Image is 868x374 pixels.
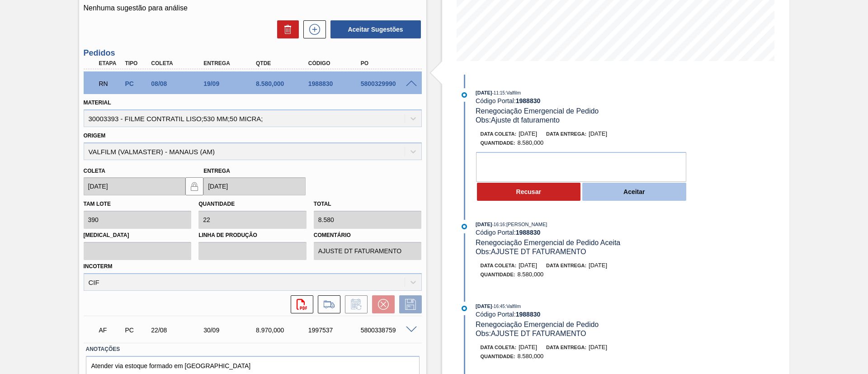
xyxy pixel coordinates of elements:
[481,345,517,350] span: Data coleta:
[589,344,607,350] span: [DATE]
[582,183,686,201] button: Aceitar
[201,60,260,66] div: Entrega
[359,327,417,334] div: 5800338759
[273,20,299,38] div: Excluir Sugestões
[519,344,537,350] span: [DATE]
[189,181,200,192] img: locked
[546,263,586,268] span: Data entrega:
[326,19,422,39] div: Aceitar Sugestões
[314,201,331,207] label: Total
[359,60,417,66] div: PO
[546,345,586,350] span: Data entrega:
[462,306,467,311] img: atual
[286,295,313,313] div: Abrir arquivo PDF
[505,90,521,95] span: : Valfilm
[149,80,208,87] div: 08/08/2025
[476,303,492,309] span: [DATE]
[476,239,620,246] span: Renegociação Emergencial de Pedido Aceita
[476,321,599,328] span: Renegociação Emergencial de Pedido
[359,80,417,87] div: 5800329990
[462,224,467,229] img: atual
[519,130,537,137] span: [DATE]
[481,140,515,146] span: Quantidade :
[254,327,312,334] div: 8.970,000
[516,229,541,236] strong: 1988830
[203,168,230,174] label: Entrega
[476,222,492,227] span: [DATE]
[84,48,422,58] h3: Pedidos
[84,201,111,207] label: Tam lote
[516,311,541,318] strong: 1988830
[505,222,547,227] span: : [PERSON_NAME]
[254,80,312,87] div: 8.580,000
[589,262,607,269] span: [DATE]
[589,130,607,137] span: [DATE]
[476,311,690,318] div: Código Portal:
[518,139,544,146] span: 8.580,000
[203,177,306,195] input: dd/mm/yyyy
[201,327,260,334] div: 30/09/2025
[476,229,690,236] div: Código Portal:
[84,168,105,174] label: Coleta
[481,354,515,359] span: Quantidade :
[97,60,124,66] div: Etapa
[149,327,208,334] div: 22/08/2025
[84,4,422,12] p: Nenhuma sugestão para análise
[340,295,368,313] div: Informar alteração no pedido
[476,116,560,124] span: Obs: Ajuste dt faturamento
[481,272,515,277] span: Quantidade :
[516,97,541,104] strong: 1988830
[84,263,113,270] label: Incoterm
[84,177,186,195] input: dd/mm/yyyy
[123,327,150,334] div: Pedido de Compra
[477,183,581,201] button: Recusar
[481,263,517,268] span: Data coleta:
[314,229,422,242] label: Comentário
[306,60,365,66] div: Código
[313,295,340,313] div: Ir para Composição de Carga
[476,248,586,256] span: Obs: AJUSTE DT FATURAMENTO
[476,107,599,115] span: Renegociação Emergencial de Pedido
[330,20,421,38] button: Aceitar Sugestões
[201,80,260,87] div: 19/09/2025
[198,229,307,242] label: Linha de Produção
[476,330,586,337] span: Obs: AJUSTE DT FATURAMENTO
[492,222,505,227] span: - 16:16
[97,320,124,340] div: Aguardando Faturamento
[185,177,203,195] button: locked
[518,271,544,278] span: 8.580,000
[97,74,124,94] div: Em renegociação
[99,80,122,87] p: RN
[476,90,492,95] span: [DATE]
[254,60,312,66] div: Qtde
[299,20,326,38] div: Nova sugestão
[84,99,111,106] label: Material
[86,343,420,356] label: Anotações
[519,262,537,269] span: [DATE]
[198,201,235,207] label: Quantidade
[395,295,422,313] div: Salvar Pedido
[546,131,586,137] span: Data entrega:
[492,90,505,95] span: - 11:15
[518,353,544,360] span: 8.580,000
[149,60,208,66] div: Coleta
[123,80,150,87] div: Pedido de Compra
[123,60,150,66] div: Tipo
[84,133,106,139] label: Origem
[84,229,192,242] label: [MEDICAL_DATA]
[368,295,395,313] div: Cancelar pedido
[481,131,517,137] span: Data coleta:
[99,327,122,334] p: AF
[306,327,365,334] div: 1997537
[306,80,365,87] div: 1988830
[505,303,521,309] span: : Valfilm
[492,304,505,309] span: - 16:45
[476,97,690,104] div: Código Portal:
[462,92,467,98] img: atual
